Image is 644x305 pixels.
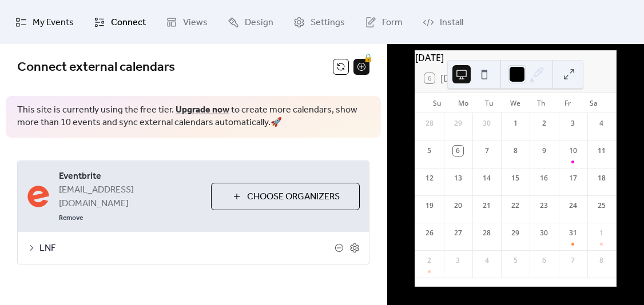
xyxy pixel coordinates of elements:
div: 16 [539,173,549,183]
span: Form [382,14,403,31]
div: 29 [453,118,463,129]
div: 14 [482,173,492,183]
a: Install [414,5,472,39]
div: 4 [597,118,607,129]
div: 23 [539,200,549,211]
div: 20 [453,200,463,211]
div: 30 [539,228,549,238]
span: Remove [59,214,83,223]
a: Views [157,5,216,39]
div: 3 [568,118,578,129]
span: Settings [311,14,345,31]
div: 19 [424,200,435,211]
div: 25 [597,200,607,211]
span: Choose Organizers [247,190,340,204]
div: 15 [510,173,520,183]
a: Design [219,5,282,39]
div: 10 [568,146,578,156]
span: Design [245,14,273,31]
div: 8 [597,255,607,266]
div: Fr [555,93,581,113]
div: 4 [482,255,492,266]
div: 1 [510,118,520,129]
div: 22 [510,200,520,211]
div: 9 [539,146,549,156]
div: 17 [568,173,578,183]
div: Sa [581,93,607,113]
div: 2 [539,118,549,129]
div: Tu [476,93,503,113]
a: Form [356,5,411,39]
div: 31 [568,228,578,238]
div: 6 [539,255,549,266]
div: 27 [453,228,463,238]
img: eventbrite [27,185,50,208]
div: 12 [424,173,435,183]
div: 6 [453,146,463,156]
div: 7 [568,255,578,266]
div: Su [424,93,451,113]
span: Connect external calendars [17,55,175,80]
a: My Events [7,5,82,39]
div: 13 [453,173,463,183]
div: 5 [424,146,435,156]
div: 29 [510,228,520,238]
div: 1 [597,228,607,238]
div: We [502,93,528,113]
div: [DATE] [415,51,616,65]
span: Eventbrite [59,170,202,183]
span: Connect [111,14,146,31]
div: 28 [424,118,435,129]
a: Connect [85,5,154,39]
span: Install [440,14,463,31]
div: Th [528,93,555,113]
div: 30 [482,118,492,129]
div: 24 [568,200,578,211]
div: 28 [482,228,492,238]
div: 26 [424,228,435,238]
button: Choose Organizers [211,183,360,210]
a: Upgrade now [176,101,229,119]
span: [EMAIL_ADDRESS][DOMAIN_NAME] [59,183,202,211]
div: 3 [453,255,463,266]
a: Settings [285,5,353,39]
div: 11 [597,146,607,156]
span: Views [183,14,208,31]
div: 21 [482,200,492,211]
div: 8 [510,146,520,156]
div: 7 [482,146,492,156]
div: 5 [510,255,520,266]
div: 18 [597,173,607,183]
span: My Events [33,14,74,31]
div: 2 [424,255,435,266]
div: Mo [450,93,476,113]
span: This site is currently using the free tier. to create more calendars, show more than 10 events an... [17,104,369,130]
span: LNF [39,242,335,255]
